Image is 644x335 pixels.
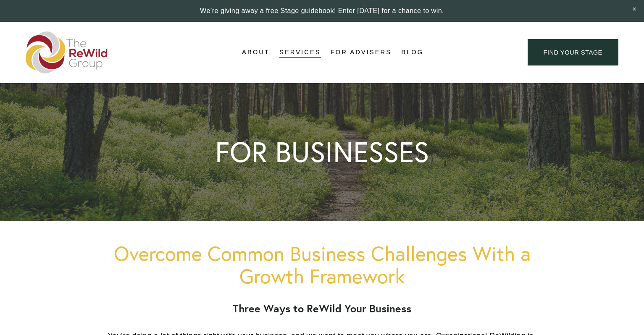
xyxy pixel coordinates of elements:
[242,47,270,58] span: About
[279,47,321,58] span: Services
[215,138,429,166] h1: FOR BUSINESSES
[26,31,108,73] img: The ReWild Group
[528,39,618,65] a: find your stage
[233,301,411,315] strong: Three Ways to ReWild Your Business
[242,46,270,59] a: folder dropdown
[279,46,321,59] a: folder dropdown
[108,242,536,287] h1: Overcome Common Business Challenges With a Growth Framework
[331,46,392,59] a: For Advisers
[401,46,423,59] a: Blog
